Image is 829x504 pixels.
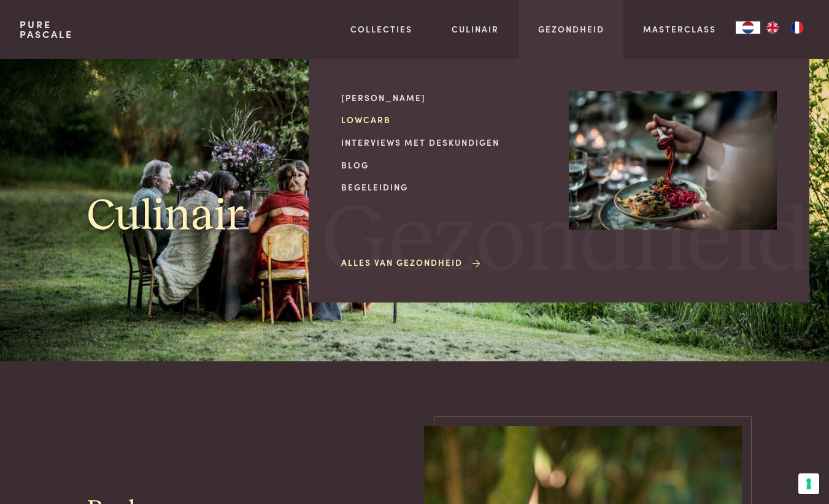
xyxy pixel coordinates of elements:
aside: Language selected: Nederlands [736,21,809,34]
h1: Culinair [87,189,244,244]
a: Begeleiding [341,181,549,194]
button: Uw voorkeuren voor toestemming voor trackingtechnologieën [798,473,819,494]
a: PurePascale [20,20,73,39]
a: Masterclass [643,23,716,36]
a: Blog [341,159,549,171]
a: Gezondheid [538,23,604,36]
a: Lowcarb [341,113,549,126]
a: FR [785,21,809,34]
a: Collecties [350,23,412,36]
a: NL [736,21,760,34]
ul: Language list [760,21,809,34]
div: Language [736,21,760,34]
a: [PERSON_NAME] [341,91,549,104]
a: Interviews met deskundigen [341,136,549,149]
a: Culinair [452,23,499,36]
a: EN [760,21,785,34]
img: Gezondheid [569,91,777,230]
a: Alles van Gezondheid [341,256,482,269]
span: Gezondheid [322,195,811,289]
